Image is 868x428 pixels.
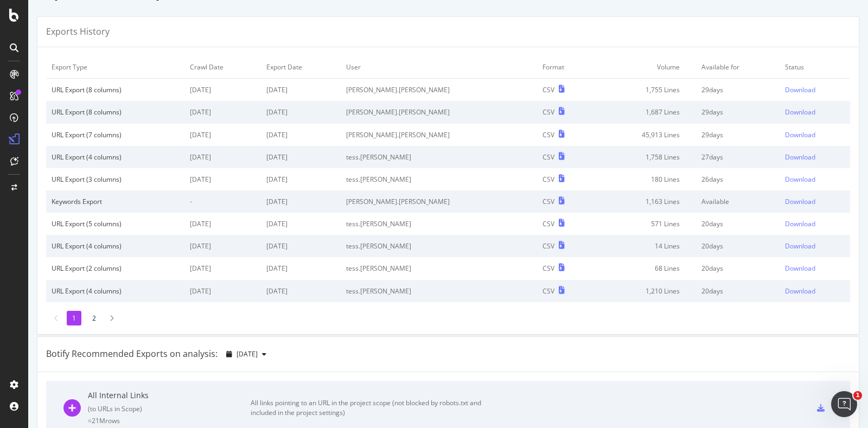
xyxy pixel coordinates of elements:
span: 2025 Sep. 12th [237,349,258,359]
div: URL Export (8 columns) [52,85,179,94]
div: URL Export (7 columns) [52,130,179,139]
div: CSV [542,264,554,273]
td: [DATE] [261,168,341,190]
td: [DATE] [261,190,341,213]
td: [DATE] [261,146,341,168]
div: Download [785,175,815,184]
td: Volume [593,56,695,79]
div: URL Export (4 columns) [52,286,179,296]
td: [DATE] [184,168,260,190]
div: All links pointing to an URL in the project scope (not blocked by robots.txt and included in the ... [251,398,495,418]
td: [PERSON_NAME].[PERSON_NAME] [341,101,537,123]
td: Format [537,56,594,79]
td: [DATE] [261,257,341,279]
div: All Internal Links [88,390,251,401]
a: Download [785,241,845,251]
td: [DATE] [184,146,260,168]
div: CSV [542,130,554,139]
a: Download [785,130,845,139]
div: CSV [542,85,554,94]
a: Download [785,85,845,94]
td: 571 Lines [593,213,695,235]
div: Download [785,219,815,228]
td: [PERSON_NAME].[PERSON_NAME] [341,190,537,213]
td: [DATE] [184,124,260,146]
div: CSV [542,241,554,251]
td: [PERSON_NAME].[PERSON_NAME] [341,79,537,101]
div: URL Export (4 columns) [52,241,179,251]
div: URL Export (2 columns) [52,264,179,273]
td: 68 Lines [593,257,695,279]
li: 2 [87,311,101,325]
div: Download [785,152,815,162]
div: CSV [542,107,554,117]
td: [DATE] [261,235,341,257]
td: Crawl Date [184,56,260,79]
div: URL Export (8 columns) [52,107,179,117]
span: 1 [853,391,862,400]
td: 1,687 Lines [593,101,695,123]
td: Export Type [46,56,184,79]
td: 29 days [696,101,780,123]
div: URL Export (4 columns) [52,152,179,162]
div: CSV [542,175,554,184]
a: Download [785,197,845,206]
td: [DATE] [184,101,260,123]
a: Download [785,286,845,296]
td: [DATE] [261,79,341,101]
td: tess.[PERSON_NAME] [341,257,537,279]
div: Download [785,264,815,273]
td: [DATE] [184,257,260,279]
iframe: Intercom live chat [831,391,857,417]
td: 1,163 Lines [593,190,695,213]
a: Download [785,264,845,273]
div: Download [785,85,815,94]
td: 29 days [696,124,780,146]
td: tess.[PERSON_NAME] [341,235,537,257]
td: [DATE] [261,280,341,302]
td: 1,210 Lines [593,280,695,302]
div: ( to URLs in Scope ) [88,404,251,413]
a: Download [785,107,845,117]
div: CSV [542,286,554,296]
td: 45,913 Lines [593,124,695,146]
div: Botify Recommended Exports on analysis: [46,348,218,360]
td: Export Date [261,56,341,79]
td: 20 days [696,213,780,235]
td: 1,758 Lines [593,146,695,168]
td: [DATE] [184,235,260,257]
div: CSV [542,219,554,228]
td: [PERSON_NAME].[PERSON_NAME] [341,124,537,146]
td: [DATE] [261,124,341,146]
button: [DATE] [222,346,271,363]
div: Download [785,197,815,206]
td: tess.[PERSON_NAME] [341,213,537,235]
td: 1,755 Lines [593,79,695,101]
td: 20 days [696,235,780,257]
td: User [341,56,537,79]
div: CSV [542,152,554,162]
div: Available [701,197,774,206]
div: CSV [542,197,554,206]
td: [DATE] [184,79,260,101]
td: [DATE] [261,213,341,235]
td: [DATE] [184,213,260,235]
div: = 21M rows [88,416,251,425]
td: Available for [696,56,780,79]
div: Download [785,107,815,117]
div: URL Export (3 columns) [52,175,179,184]
td: tess.[PERSON_NAME] [341,146,537,168]
a: Download [785,175,845,184]
div: Download [785,130,815,139]
td: - [184,190,260,213]
td: tess.[PERSON_NAME] [341,168,537,190]
div: csv-export [817,404,825,412]
td: 14 Lines [593,235,695,257]
a: Download [785,152,845,162]
td: Status [780,56,850,79]
td: 20 days [696,257,780,279]
div: Download [785,241,815,251]
td: 27 days [696,146,780,168]
a: Download [785,219,845,228]
td: tess.[PERSON_NAME] [341,280,537,302]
